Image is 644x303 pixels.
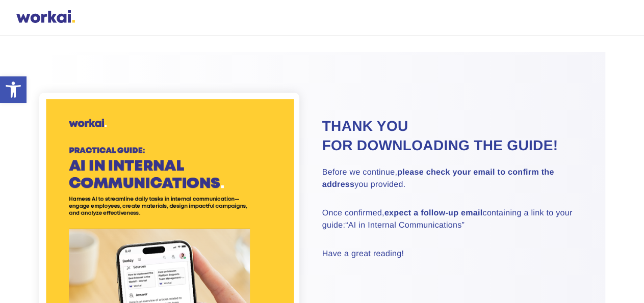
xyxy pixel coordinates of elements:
[322,168,554,189] strong: please check your email to confirm the address
[384,209,483,217] strong: expect a follow-up email
[322,117,580,155] h2: Thank you for downloading the guide!
[345,221,465,230] em: “AI in Internal Communications”
[322,207,580,232] p: Once confirmed, containing a link to your guide:
[322,248,580,260] p: Have a great reading!
[322,167,580,191] p: Before we continue, you provided.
